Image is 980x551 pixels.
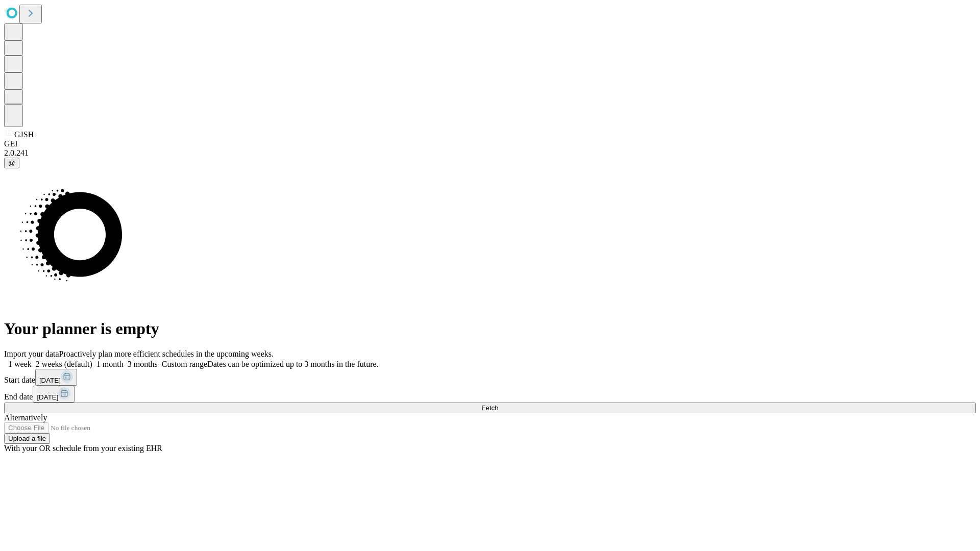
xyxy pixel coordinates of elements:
span: [DATE] [39,377,61,384]
span: Dates can be optimized up to 3 months in the future. [207,360,378,368]
span: Custom range [162,360,207,368]
div: Start date [4,369,976,386]
span: With your OR schedule from your existing EHR [4,444,162,453]
span: 1 week [8,360,32,368]
button: Fetch [4,403,976,413]
span: 3 months [128,360,158,368]
span: 2 weeks (default) [36,360,92,368]
span: 1 month [96,360,124,368]
h1: Your planner is empty [4,319,976,338]
button: @ [4,158,19,168]
div: 2.0.241 [4,148,976,158]
div: End date [4,386,976,403]
span: Proactively plan more efficient schedules in the upcoming weeks. [59,349,274,358]
button: [DATE] [35,369,77,386]
span: @ [8,159,15,167]
span: Import your data [4,349,59,358]
span: Fetch [481,404,498,412]
span: [DATE] [37,393,58,401]
span: GJSH [14,130,34,139]
button: [DATE] [33,386,75,403]
span: Alternatively [4,413,47,422]
div: GEI [4,139,976,148]
button: Upload a file [4,433,50,444]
